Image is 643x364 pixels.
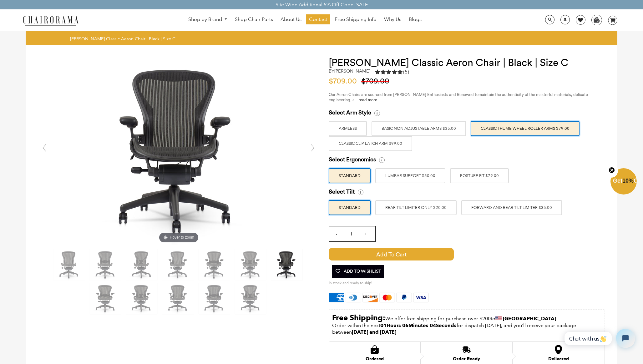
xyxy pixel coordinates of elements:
[592,15,601,24] img: WhatsApp_Image_2024-07-12_at_16.23.01.webp
[332,265,384,278] button: Add To Wishlist
[329,226,344,241] input: -
[90,249,121,281] img: Herman Miller Classic Aeron Chair | Black | Size C - chairorama
[471,121,580,136] label: Classic Thumb Wheel Roller Arms $79.00
[461,200,562,215] label: FORWARD AND REAR TILT LIMITER $35.00
[381,14,404,24] a: Why Us
[409,16,422,23] span: Blogs
[329,93,478,97] span: Our Aeron Chairs are sourced from [PERSON_NAME] Enthusiasts and Renewed to
[19,15,82,26] img: chairorama
[375,200,457,215] label: REAR TILT LIMITER ONLY $20.00
[358,226,373,241] input: +
[329,200,371,215] label: STANDARD
[199,249,230,281] img: Herman Miller Classic Aeron Chair | Black | Size C - chairorama
[329,68,370,74] h2: by
[329,78,360,85] span: $709.00
[375,168,445,183] label: LUMBAR SUPPORT $50.00
[199,283,230,314] img: Herman Miller Classic Aeron Chair | Black | Size C - chairorama
[450,168,509,183] label: POSTURE FIT $79.00
[277,14,305,24] a: About Us
[329,168,371,183] label: STANDARD
[281,16,301,23] span: About Us
[375,68,409,75] div: 5.0 rating (5 votes)
[329,136,412,151] label: Classic Clip Latch Arm $99.00
[232,14,276,24] a: Shop Chair Parts
[329,121,367,136] label: ARMLESS
[235,283,266,314] img: Herman Miller Classic Aeron Chair | Black | Size C - chairorama
[352,329,396,335] strong: [DATE] and [DATE]
[406,14,425,24] a: Blogs
[558,324,640,353] iframe: Tidio Chat
[335,265,381,278] span: Add To Wishlist
[622,178,634,184] span: 10%
[605,163,618,178] button: Close teaser
[332,313,385,322] strong: Free Shipping:
[85,57,272,245] img: DSC_4463_0fec1238-cd9d-4a4f-bad5-670a76fd0237_grande.jpg
[329,109,371,116] span: Select Arm Style
[332,14,380,24] a: Free Shipping Info
[332,322,601,336] p: Order within the next for dispatch [DATE], and you'll receive your package between
[503,316,556,321] strong: [GEOGRAPHIC_DATA]
[271,249,302,281] img: Herman Miller Classic Aeron Chair | Black | Size C - chairorama
[126,283,157,314] img: Herman Miller Classic Aeron Chair | Black | Size C - chairorama
[235,16,273,23] span: Shop Chair Parts
[309,16,327,23] span: Contact
[332,313,601,322] p: to
[126,249,157,281] img: Herman Miller Classic Aeron Chair | Black | Size C - chairorama
[90,283,121,314] img: Herman Miller Classic Aeron Chair | Black | Size C - chairorama
[85,148,272,154] a: Hover to zoom
[306,14,330,24] a: Contact
[361,78,392,85] span: $709.00
[329,57,605,68] h1: [PERSON_NAME] Classic Aeron Chair | Black | Size C
[358,98,377,102] a: read more
[329,248,454,260] span: Add to Cart
[329,156,376,163] span: Select Ergonomics
[384,16,401,23] span: Why Us
[185,15,231,24] a: Shop by Brand
[70,36,178,42] nav: breadcrumbs
[162,283,194,314] img: Herman Miller Classic Aeron Chair | Black | Size C - chairorama
[334,68,370,74] a: [PERSON_NAME]
[451,356,483,361] div: Order Ready
[329,248,522,260] button: Add to Cart
[372,121,466,136] label: BASIC NON ADJUSTABLE ARMS $35.00
[335,16,377,23] span: Free Shipping Info
[366,356,384,361] div: Ordered
[70,36,175,42] span: [PERSON_NAME] Classic Aeron Chair | Black | Size C
[375,68,409,77] a: 5.0 rating (5 votes)
[329,281,372,286] span: In stock and ready to ship!
[162,249,194,281] img: Herman Miller Classic Aeron Chair | Black | Size C - chairorama
[380,322,457,328] span: 01Hours 06Minutes 04Seconds
[610,169,637,195] div: Get10%OffClose teaser
[613,178,642,184] span: Get Off
[109,14,502,26] nav: DesktopNavigation
[235,249,266,281] img: Herman Miller Classic Aeron Chair | Black | Size C - chairorama
[543,356,575,361] div: Delivered
[385,316,491,321] span: We offer free shipping for purchase over $200
[53,249,85,281] img: Herman Miller Classic Aeron Chair | Black | Size C - chairorama
[329,188,355,195] span: Select Tilt
[403,69,409,75] span: (5)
